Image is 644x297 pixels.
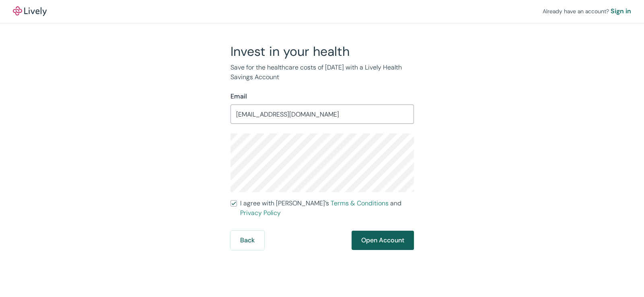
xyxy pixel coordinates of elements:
[352,231,414,250] button: Open Account
[331,199,389,207] a: Terms & Conditions
[230,92,247,101] label: Email
[13,6,47,16] a: LivelyLively
[230,43,414,59] h2: Invest in your health
[611,6,631,16] a: Sign in
[230,63,414,82] p: Save for the healthcare costs of [DATE] with a Lively Health Savings Account
[240,209,281,217] a: Privacy Policy
[13,6,47,16] img: Lively
[230,231,264,250] button: Back
[543,6,631,16] div: Already have an account?
[240,199,414,218] span: I agree with [PERSON_NAME]’s and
